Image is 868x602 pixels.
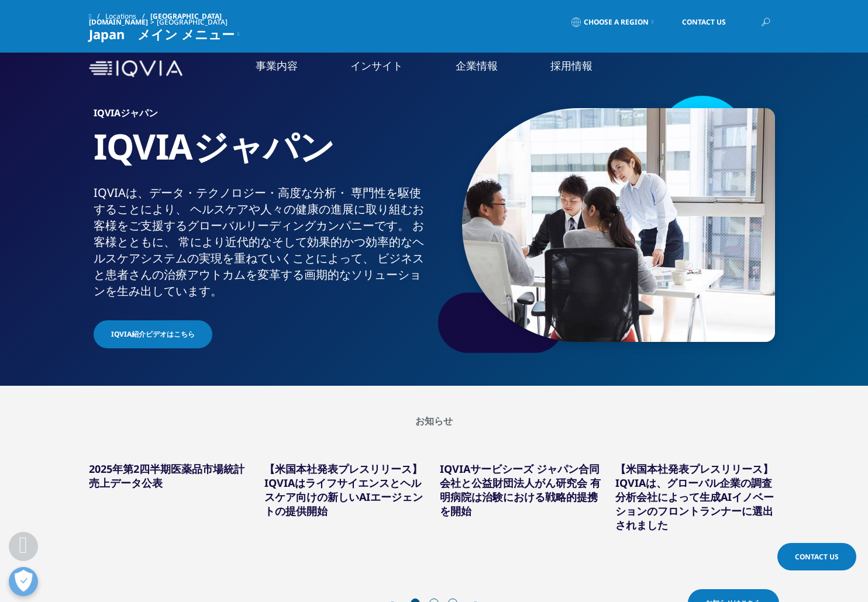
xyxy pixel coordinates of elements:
a: Contact Us [664,9,743,36]
div: 4 / 12 [615,450,779,546]
div: [GEOGRAPHIC_DATA] [157,18,232,27]
a: IQVIA紹介ビデオはこちら [94,320,212,348]
a: 2025年第2四半期医薬品市場統計売上データ公表 [89,462,244,490]
div: 1 / 12 [89,450,253,546]
a: [DOMAIN_NAME] [89,17,148,27]
span: Choose a Region [584,18,649,27]
span: Contact Us [795,552,839,562]
nav: Primary [187,41,779,96]
a: 企業情報 [456,58,498,73]
a: インサイト [350,58,403,73]
div: 3 / 12 [440,450,604,546]
img: 873_asian-businesspeople-meeting-in-office.jpg [462,108,775,342]
a: 採用情報 [550,58,593,73]
div: IQVIAは、​データ・​テクノロジー・​高度な​分析・​ 専門性を​駆使する​ことに​より、​ ヘルスケアや​人々の​健康の​進展に​取り組む​お客様を​ご支援​する​グローバル​リーディング... [94,185,430,299]
a: IQVIAサービシーズ ジャパン合同会社と公益財団法人がん研究会 有明病院は治験における戦略的提携を開始 [440,462,601,518]
a: 事業内容 [256,58,298,73]
span: IQVIA紹介ビデオはこちら [111,329,195,340]
a: 【米国本社発表プレスリリース】IQVIAは、グローバル企業の調査分析会社によって生成AIイノベーションのフロントランナーに選出されました [615,462,774,532]
h6: IQVIAジャパン [94,108,430,124]
div: 2 / 12 [264,450,428,546]
span: Contact Us [682,19,726,26]
h2: お知らせ [89,415,779,427]
a: Contact Us [777,543,856,570]
h1: IQVIAジャパン [94,124,430,185]
a: 【米国本社発表プレスリリース】IQVIAはライフサイエンスとヘルスケア向けの新しいAIエージェントの提供開始 [264,462,423,518]
button: 優先設定センターを開く [9,567,38,596]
